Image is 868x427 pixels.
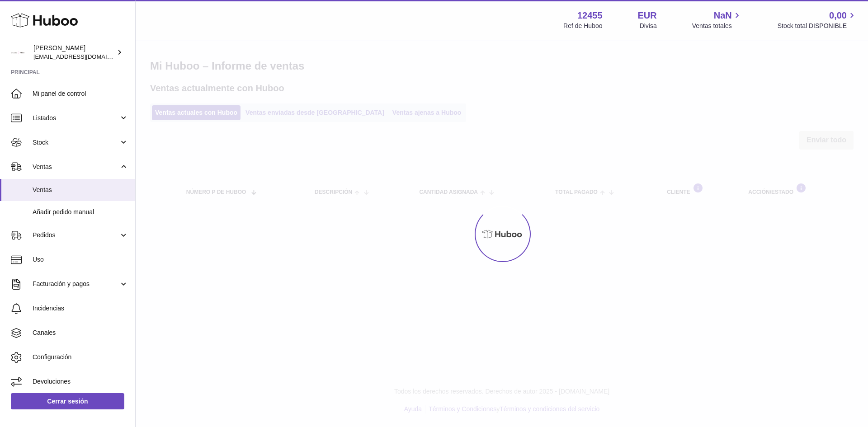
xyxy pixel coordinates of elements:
span: 0,00 [829,9,847,22]
span: [EMAIL_ADDRESS][DOMAIN_NAME] [33,53,133,60]
span: Añadir pedido manual [33,208,128,216]
span: Ventas [33,186,128,194]
span: Canales [33,328,128,337]
span: Listados [33,114,119,122]
span: Pedidos [33,231,119,239]
span: Uso [33,255,128,264]
span: Configuración [33,353,128,361]
div: [PERSON_NAME] [33,44,115,61]
span: Ventas totales [692,22,742,30]
strong: EUR [638,9,657,22]
a: Cerrar sesión [11,393,124,409]
a: NaN Ventas totales [692,9,742,30]
span: Stock total DISPONIBLE [778,22,857,30]
span: Incidencias [33,304,128,313]
span: Stock [33,138,119,147]
span: Devoluciones [33,377,128,386]
strong: 12455 [577,9,603,22]
div: Divisa [640,22,657,30]
span: Mi panel de control [33,89,128,98]
span: Facturación y pagos [33,280,119,288]
a: 0,00 Stock total DISPONIBLE [778,9,857,30]
span: Ventas [33,163,119,171]
span: NaN [714,9,732,22]
div: Ref de Huboo [563,22,602,30]
img: pedidos@glowrias.com [11,46,24,59]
